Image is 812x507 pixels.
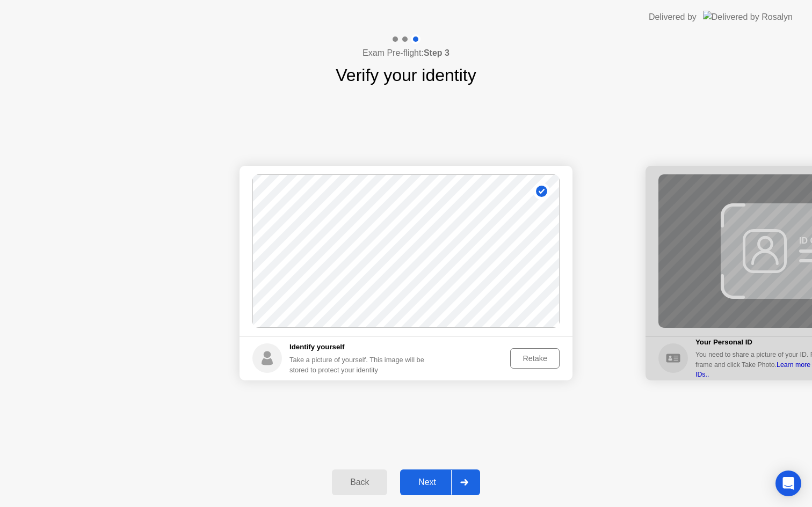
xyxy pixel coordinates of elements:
div: Back [335,477,384,487]
h1: Verify your identity [336,62,476,88]
h5: Identify yourself [289,342,433,352]
div: Delivered by [649,11,697,24]
button: Next [400,469,480,495]
button: Back [332,469,387,495]
div: Retake [514,354,556,363]
button: Retake [510,348,560,369]
b: Step 3 [424,48,450,57]
div: Next [403,477,451,487]
img: Delivered by Rosalyn [703,11,793,23]
div: Open Intercom Messenger [775,471,801,496]
div: Take a picture of yourself. This image will be stored to protect your identity [289,355,433,375]
h4: Exam Pre-flight: [363,47,450,60]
